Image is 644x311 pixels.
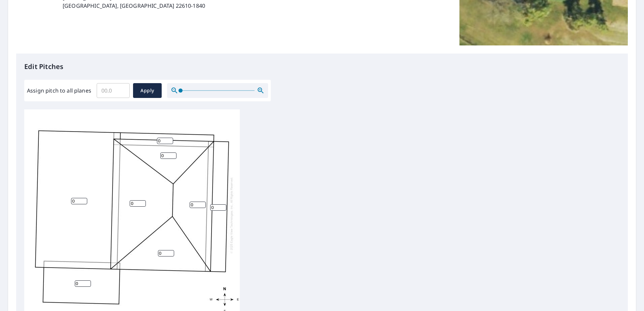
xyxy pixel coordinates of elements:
p: Edit Pitches [24,62,620,72]
button: Apply [133,83,162,98]
span: Apply [138,87,156,95]
input: 00.0 [97,81,130,100]
label: Assign pitch to all planes [27,87,91,95]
